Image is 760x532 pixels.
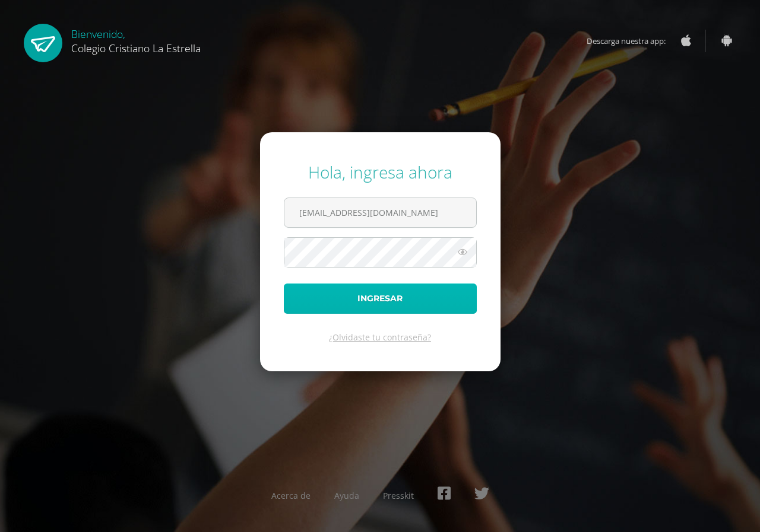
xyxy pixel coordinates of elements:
input: Correo electrónico o usuario [284,198,476,227]
div: Bienvenido, [71,24,201,55]
a: ¿Olvidaste tu contraseña? [329,332,431,343]
span: Colegio Cristiano La Estrella [71,41,201,55]
button: Ingresar [284,283,477,314]
span: Descarga nuestra app: [587,30,677,52]
a: Acerca de [271,490,311,501]
a: Presskit [383,490,414,501]
div: Hola, ingresa ahora [284,161,477,183]
a: Ayuda [334,490,359,501]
